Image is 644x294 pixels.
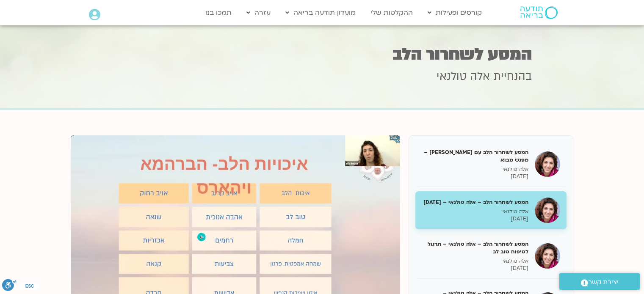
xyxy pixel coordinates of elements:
img: המסע לשחרור הלב – אלה טולנאי – תרגול לטיפוח טוב לב [535,243,560,269]
p: [DATE] [422,215,528,223]
p: אלה טולנאי [422,258,528,265]
span: יצירת קשר [588,277,619,288]
a: עזרה [242,5,275,21]
a: מועדון תודעה בריאה [281,5,360,21]
a: קורסים ופעילות [423,5,486,21]
h5: המסע לשחרור הלב – אלה טולנאי – תרגול לטיפוח טוב לב [422,240,528,256]
h5: המסע לשחרור הלב עם [PERSON_NAME] – מפגש מבוא [422,148,528,164]
img: תודעה בריאה [520,6,558,19]
img: המסע לשחרור הלב עם אלה טולנאי – מפגש מבוא [535,151,560,177]
h1: המסע לשחרור הלב [113,46,532,63]
a: תמכו בנו [201,5,236,21]
span: בהנחיית [493,69,532,84]
p: [DATE] [422,265,528,272]
a: יצירת קשר [559,273,640,290]
p: [DATE] [422,173,528,180]
a: ההקלטות שלי [366,5,417,21]
p: אלה טולנאי [422,166,528,173]
img: המסע לשחרור הלב – אלה טולנאי – 12/11/24 [535,198,560,223]
h5: המסע לשחרור הלב – אלה טולנאי – [DATE] [422,198,528,206]
p: אלה טולנאי [422,208,528,215]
